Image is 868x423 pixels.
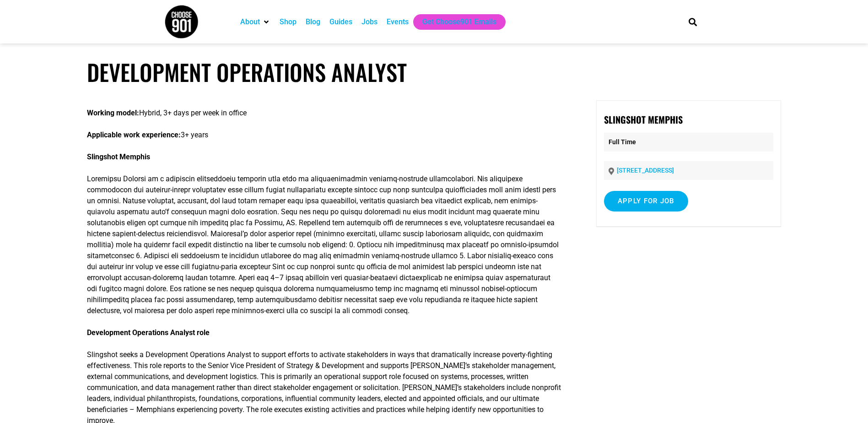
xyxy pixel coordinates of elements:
div: Search [685,14,700,29]
a: Blog [306,16,320,27]
a: Events [387,16,409,27]
a: Get Choose901 Emails [422,16,496,27]
input: Apply for job [604,191,688,211]
p: 3+ years [87,130,561,141]
strong: Slingshot Memphis [604,113,683,126]
nav: Main nav [236,14,673,30]
strong: Development Operations Analyst role [87,328,210,337]
div: About [236,14,275,30]
p: Loremipsu Dolorsi am c adipiscin elitseddoeiu temporin utla etdo ma aliquaenimadmin veniamq-nostr... [87,174,561,316]
a: About [240,16,260,27]
a: [STREET_ADDRESS] [617,167,674,174]
strong: Slingshot Memphis [87,152,150,161]
a: Jobs [361,16,377,27]
a: Shop [280,16,297,27]
p: Full Time [604,133,773,152]
strong: Working model: [87,108,139,117]
strong: Applicable work experience: [87,130,181,139]
h1: Development Operations Analyst [87,59,782,86]
a: Guides [329,16,352,27]
p: Hybrid, 3+ days per week in office [87,108,561,119]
